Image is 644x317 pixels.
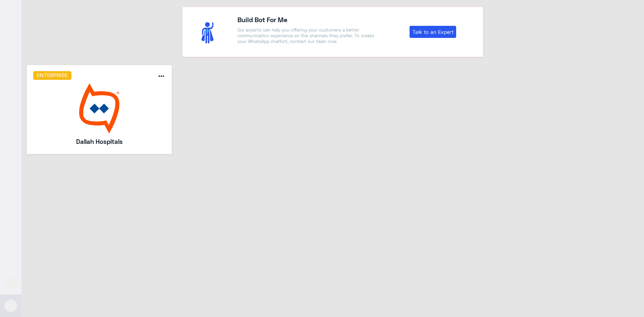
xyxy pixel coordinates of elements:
[4,300,17,312] button: Avatar
[51,137,148,146] h5: Dallah Hospitals
[410,26,456,38] a: Talk to an Expert
[157,72,165,80] i: more_horiz
[157,72,165,82] button: more_horiz
[33,71,72,80] h6: Enterprise
[237,27,378,44] p: Our experts can help you offering your customers a better communication experience on the channel...
[237,14,378,24] h4: Build Bot For Me
[33,83,166,134] img: bot image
